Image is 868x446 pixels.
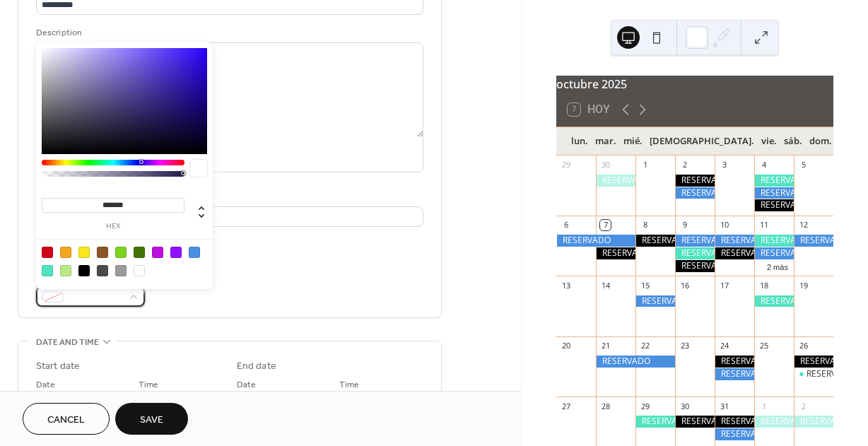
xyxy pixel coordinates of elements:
div: RESERVADO [715,247,754,259]
div: 12 [798,220,809,230]
div: RESERVADO [675,247,715,259]
div: RESERVADO [675,235,715,247]
div: 19 [798,280,809,291]
div: 14 [600,280,611,291]
div: #50E3C2 [42,265,53,276]
div: 24 [719,341,729,351]
div: 20 [561,341,571,351]
span: Date [237,377,256,392]
div: 5 [798,160,809,170]
div: 31 [719,401,729,411]
div: Description [36,25,421,40]
div: 1 [640,160,650,170]
span: Time [139,377,158,392]
div: mar. [592,127,620,155]
div: RESERVADO [754,199,794,211]
div: RESERVADO [715,356,754,368]
div: dom. [806,127,835,155]
span: Date [36,377,55,392]
div: RESERVADO [715,428,754,440]
button: 2 más [761,260,794,272]
div: RESERVADO [794,368,833,380]
div: RESERVADO [596,356,675,368]
div: RESERVADO [754,187,794,199]
div: RESERVADO [715,416,754,428]
span: Cancel [47,413,85,428]
div: RESERVADO [754,175,794,187]
div: 21 [600,341,611,351]
div: RESERVADO [675,416,715,428]
div: RESERVADO [596,175,635,187]
div: lun. [568,127,592,155]
div: 2 [679,160,690,170]
div: vie. [758,127,780,155]
div: RESERVADO [635,235,675,247]
div: RESERVADO [754,247,794,259]
span: Time [339,377,359,392]
div: RESERVADO [675,187,715,199]
div: [DEMOGRAPHIC_DATA]. [646,127,758,155]
label: hex [42,223,184,230]
div: #F5A623 [60,247,71,258]
div: #4A4A4A [97,265,108,276]
div: #BD10E0 [152,247,163,258]
div: 10 [719,220,729,230]
div: #FFFFFF [134,265,145,276]
div: 17 [719,280,729,291]
button: Cancel [23,403,110,435]
div: 16 [679,280,690,291]
div: 8 [640,220,650,230]
div: 28 [600,401,611,411]
div: RESERVADO [635,416,675,428]
div: #7ED321 [115,247,127,258]
div: Location [36,189,421,204]
span: Save [140,413,163,428]
div: #9013FE [170,247,182,258]
div: 18 [758,280,769,291]
div: 22 [640,341,650,351]
div: #B8E986 [60,265,71,276]
div: RESERVADO [635,295,675,307]
div: #F8E71C [78,247,90,258]
div: 2 [798,401,809,411]
button: Save [115,403,188,435]
div: RESERVADO [675,175,715,187]
div: RESERVADO [754,416,794,428]
div: #4A90E2 [189,247,200,258]
div: 27 [561,401,571,411]
div: #D0021B [42,247,53,258]
div: 4 [758,160,769,170]
div: RESERVADO [556,235,635,247]
div: RESERVADO [807,368,855,380]
div: 23 [679,341,690,351]
div: 30 [679,401,690,411]
div: 29 [561,160,571,170]
div: RESERVADO [754,295,794,307]
div: sáb. [780,127,806,155]
div: 30 [600,160,611,170]
div: RESERVADO [794,356,833,368]
div: RESERVADO [596,247,635,259]
div: 13 [561,280,571,291]
div: RESERVADO [794,416,833,428]
div: 1 [758,401,769,411]
div: octubre 2025 [556,76,833,93]
div: RESERVADO [754,235,794,247]
div: 15 [640,280,650,291]
div: #000000 [78,265,90,276]
div: mié. [620,127,646,155]
div: RESERVADO [675,260,715,272]
div: End date [237,359,276,374]
span: Date and time [36,335,99,350]
div: #417505 [134,247,145,258]
div: 29 [640,401,650,411]
div: 26 [798,341,809,351]
div: RESERVADO [715,368,754,380]
div: 25 [758,341,769,351]
div: RESERVADO [794,235,833,247]
div: #9B9B9B [115,265,127,276]
div: 9 [679,220,690,230]
div: 7 [600,220,611,230]
div: RESERVADO [715,235,754,247]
